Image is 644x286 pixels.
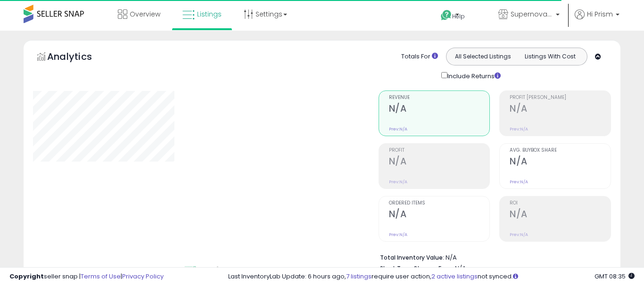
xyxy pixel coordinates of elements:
[510,126,528,132] small: Prev: N/A
[440,9,452,21] i: Get Help
[389,201,490,206] span: Ordered Items
[389,179,407,185] small: Prev: N/A
[389,148,490,153] span: Profit
[587,9,613,19] span: Hi Prism
[594,272,635,281] span: 2025-08-14 08:35 GMT
[122,272,164,281] a: Privacy Policy
[510,95,611,100] span: Profit [PERSON_NAME]
[455,264,466,273] span: N/A
[130,9,160,19] span: Overview
[389,126,407,132] small: Prev: N/A
[510,201,611,206] span: ROI
[510,232,528,237] small: Prev: N/A
[9,272,44,281] strong: Copyright
[389,95,490,100] span: Revenue
[380,264,454,272] b: Short Term Storage Fees:
[510,148,611,153] span: Avg. Buybox Share
[346,272,372,281] a: 7 listings
[433,2,483,31] a: Help
[228,272,635,281] div: Last InventoryLab Update: 6 hours ago, require user action, not synced.
[389,232,407,237] small: Prev: N/A
[9,272,164,281] div: seller snap | |
[380,253,444,261] b: Total Inventory Value:
[47,50,110,65] h5: Analytics
[513,273,518,279] i: Click here to read more about un-synced listings.
[516,50,584,63] button: Listings With Cost
[449,50,517,63] button: All Selected Listings
[197,9,222,19] span: Listings
[81,272,121,281] a: Terms of Use
[389,103,490,116] h2: N/A
[575,9,619,31] a: Hi Prism
[510,103,611,116] h2: N/A
[510,209,611,221] h2: N/A
[401,52,438,61] div: Totals For
[511,9,553,19] span: Supernova Co.
[510,179,528,185] small: Prev: N/A
[510,156,611,169] h2: N/A
[452,12,465,20] span: Help
[380,251,604,262] li: N/A
[431,272,478,281] a: 2 active listings
[434,70,512,81] div: Include Returns
[389,156,490,169] h2: N/A
[389,209,490,221] h2: N/A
